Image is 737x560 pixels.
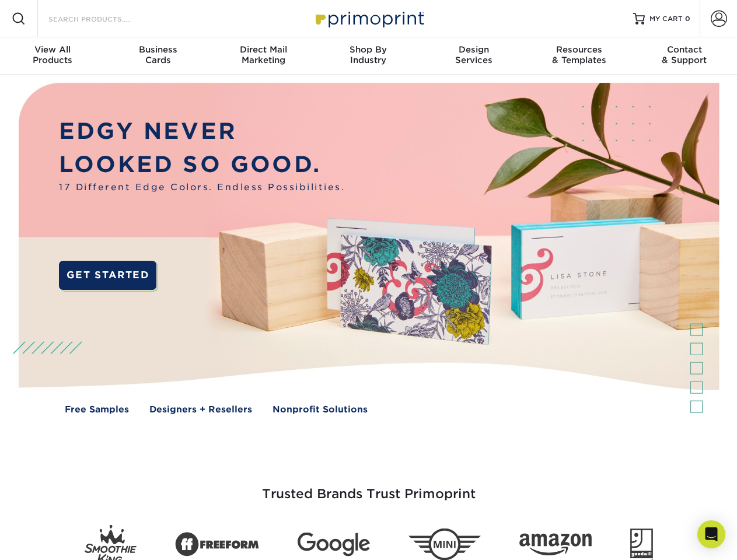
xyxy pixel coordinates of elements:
span: Contact [632,44,737,55]
a: Shop ByIndustry [316,37,421,75]
span: 0 [685,15,690,23]
div: Services [421,44,526,65]
span: 17 Different Edge Colors. Endless Possibilities. [59,181,345,194]
span: MY CART [649,14,683,24]
img: Amazon [519,534,592,556]
span: Business [105,44,210,55]
a: Nonprofit Solutions [273,403,368,416]
input: SEARCH PRODUCTS..... [47,12,161,26]
img: Goodwill [630,528,653,560]
img: Google [298,533,370,556]
p: LOOKED SO GOOD. [59,148,345,181]
a: Free Samples [65,403,129,416]
p: EDGY NEVER [59,115,345,148]
a: GET STARTED [59,261,156,290]
a: BusinessCards [105,37,210,75]
img: Primoprint [310,6,427,31]
a: Resources& Templates [526,37,631,75]
span: Resources [526,44,631,55]
span: Design [421,44,526,55]
span: Shop By [316,44,421,55]
div: Marketing [211,44,316,65]
a: Designers + Resellers [149,403,252,416]
a: Direct MailMarketing [211,37,316,75]
iframe: Google Customer Reviews [3,524,99,556]
div: & Templates [526,44,631,65]
div: Open Intercom Messenger [697,520,725,548]
div: Cards [105,44,210,65]
div: Industry [316,44,421,65]
a: Contact& Support [632,37,737,75]
div: & Support [632,44,737,65]
span: Direct Mail [211,44,316,55]
h3: Trusted Brands Trust Primoprint [27,459,710,516]
a: DesignServices [421,37,526,75]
